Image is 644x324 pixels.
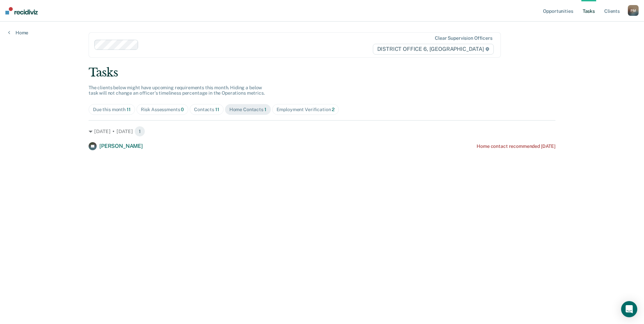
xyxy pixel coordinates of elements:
[229,107,266,112] div: Home Contacts
[628,5,639,16] button: PM
[89,126,555,137] div: [DATE] • [DATE] 1
[264,107,266,112] span: 1
[89,66,555,79] div: Tasks
[435,35,492,41] div: Clear supervision officers
[127,107,131,112] span: 11
[477,143,555,149] div: Home contact recommended [DATE]
[181,107,184,112] span: 0
[277,107,335,112] div: Employment Verification
[621,301,637,317] div: Open Intercom Messenger
[134,126,145,137] span: 1
[141,107,184,112] div: Risk Assessments
[332,107,334,112] span: 2
[93,107,131,112] div: Due this month
[5,7,38,14] img: Recidiviz
[194,107,219,112] div: Contacts
[8,30,28,36] a: Home
[89,85,265,96] span: The clients below might have upcoming requirements this month. Hiding a below task will not chang...
[628,5,639,16] div: P M
[215,107,219,112] span: 11
[373,44,494,55] span: DISTRICT OFFICE 6, [GEOGRAPHIC_DATA]
[99,143,143,149] span: [PERSON_NAME]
